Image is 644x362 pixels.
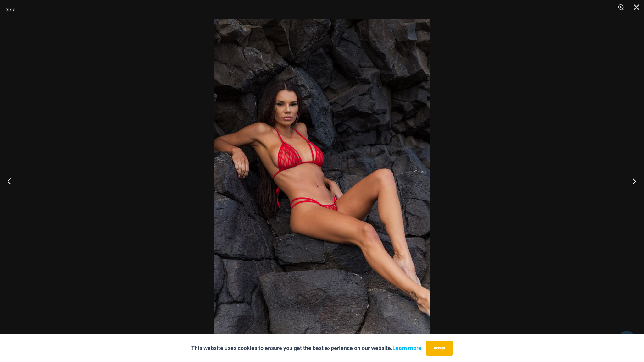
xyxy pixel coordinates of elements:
img: Crystal Waves 305 Tri Top 4149 Thong 03 [214,19,430,343]
button: Accept [426,341,453,356]
a: Learn more [392,345,421,351]
div: 3 / 7 [6,5,15,14]
p: This website uses cookies to ensure you get the best experience on our website. [191,343,421,353]
button: Next [620,165,644,197]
